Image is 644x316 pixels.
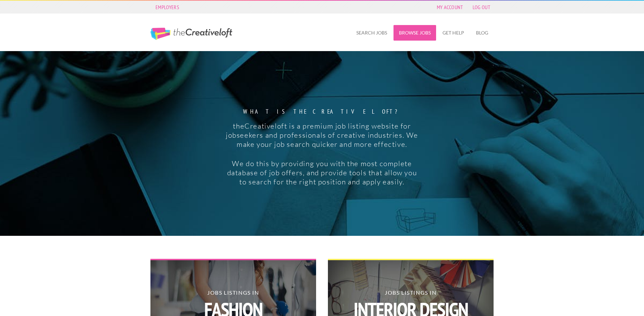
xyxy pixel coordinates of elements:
[224,121,420,149] p: theCreativeloft is a premium job listing website for jobseekers and professionals of creative ind...
[471,25,494,41] a: Blog
[150,28,232,40] a: The Creative Loft
[393,25,436,41] a: Browse Jobs
[437,25,470,41] a: Get Help
[224,159,420,186] p: We do this by providing you with the most complete database of job offers, and provide tools that...
[351,25,392,41] a: Search Jobs
[433,2,467,12] a: My Account
[152,2,183,12] a: Employers
[469,2,494,12] a: Log Out
[224,109,420,115] strong: What is the creative loft?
